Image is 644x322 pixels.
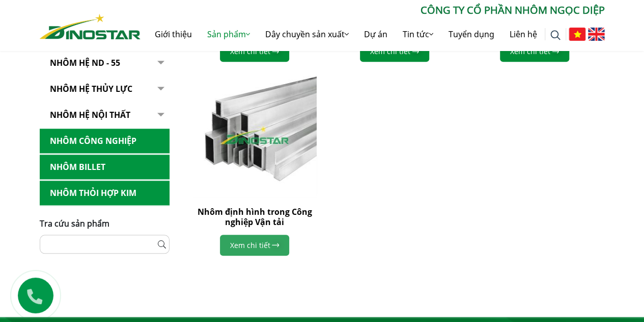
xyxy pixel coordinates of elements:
[356,18,395,51] a: Dự án
[220,41,289,62] a: Xem chi tiết
[220,235,289,256] a: Xem chi tiết
[40,77,170,102] a: Nhôm hệ thủy lực
[40,129,170,154] a: Nhôm Công nghiệp
[192,72,317,197] img: Nhôm định hình trong Công nghiệp Vận tải
[197,206,312,227] a: Nhôm định hình trong Công nghiệp Vận tải
[550,30,561,40] img: search
[141,3,605,18] p: CÔNG TY CỔ PHẦN NHÔM NGỌC DIỆP
[40,155,170,180] a: Nhôm Billet
[147,18,200,51] a: Giới thiệu
[40,181,170,206] a: Nhôm Thỏi hợp kim
[360,41,429,62] a: Xem chi tiết
[500,41,569,62] a: Xem chi tiết
[395,18,441,51] a: Tin tức
[40,218,109,229] span: Tra cứu sản phẩm
[200,18,258,51] a: Sản phẩm
[40,14,141,39] img: Nhôm Dinostar
[441,18,502,51] a: Tuyển dụng
[258,18,356,51] a: Dây chuyền sản xuất
[40,103,170,128] a: Nhôm hệ nội thất
[502,18,545,51] a: Liên hệ
[569,28,585,41] img: Tiếng Việt
[588,28,605,41] img: English
[40,51,170,76] a: NHÔM HỆ ND - 55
